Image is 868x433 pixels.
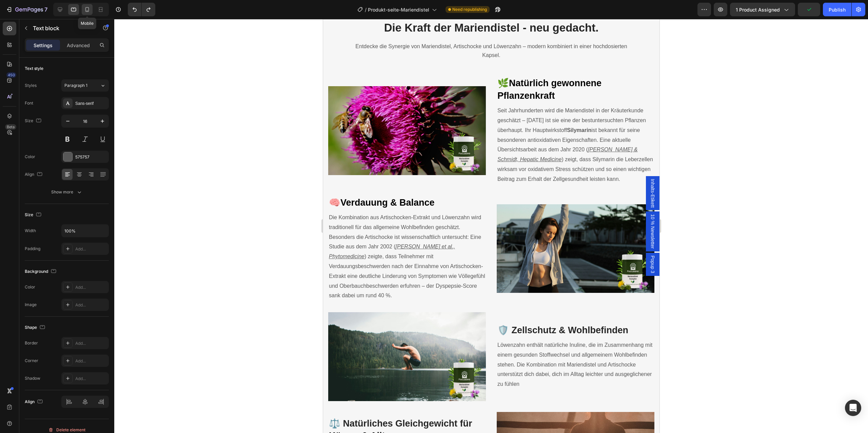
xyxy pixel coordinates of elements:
div: Beta [5,124,16,130]
div: Show more [51,189,83,195]
p: Text block [33,24,91,32]
div: Text style [25,65,43,72]
p: Advanced [67,42,90,49]
span: Inhalts-Etikett [326,160,333,189]
img: Starke Abwehrkräfte und einen Körper mit Power durch Shilajit ist besonders für Sportler:innen wi... [5,293,163,382]
span: 1 product assigned [736,6,780,13]
div: Size [25,116,43,126]
div: Add... [75,246,107,252]
img: Shilajit hilft einer Frau bei der Konzentration im Alltag und bei Prüfungsstress sowie Prüfungsan... [174,185,331,274]
div: Add... [75,302,107,308]
span: Popup 3 [326,237,333,254]
span: Need republishing [452,6,487,13]
span: Natürlich gewonnene Pflanzenkraft [174,59,278,81]
div: Rich Text Editor. Editing area: main [5,193,163,282]
span: Seit Jahrhunderten wird die Mariendistel in der Kräuterkunde geschätzt – [DATE] ist sie eine der ... [174,89,323,133]
div: 450 [6,72,16,78]
a: [PERSON_NAME] & Schmidt, Hepatic Medicine [174,128,315,143]
span: Entdecke die Synergie von Mariendistel, Artischocke und Löwenzahn – modern kombiniert in einer ho... [32,24,304,39]
h2: Die Kraft der Mariendistel - neu gedacht. [5,1,331,17]
span: Die Kombination aus Artischocken-Extrakt und Löwenzahn wird traditionell für das allgemeine Wohlb... [6,195,158,230]
div: Add... [75,284,107,290]
div: Size [25,210,43,220]
div: Border [25,340,38,346]
div: 575757 [75,154,107,160]
div: Corner [25,358,38,364]
div: Add... [75,376,107,382]
div: Background [25,267,58,276]
span: 🛡️ Zellschutz & Wohlbefinden [174,306,305,316]
img: Durchtrainierter Mann mit voller Energie durch Shilajit steht vor Wasserfall [5,67,163,156]
span: ⚖️ Natürliches Gleichgewicht für Körper & Alltag [6,399,149,422]
button: Show more [25,186,109,198]
span: 🧠 [6,178,17,189]
span: 🌿 [174,59,186,69]
div: Styles [25,82,37,89]
div: Padding [25,246,40,252]
span: ) zeigte, dass Teilnehmer mit Verdauungsbeschwerden nach der Einnahme von Artischocken-Extrakt ei... [6,234,162,279]
div: Width [25,228,36,234]
div: Undo/Redo [128,3,155,16]
div: Open Intercom Messenger [845,400,861,416]
span: Löwenzahn enthält natürliche Inuline, die im Zusammenhang mit einem gesunden Stoffwechsel und all... [174,323,329,368]
button: 1 product assigned [730,3,795,16]
div: Color [25,154,35,160]
div: Image [25,302,37,308]
input: Auto [62,225,108,237]
div: Sans-serif [75,100,107,107]
p: 7 [44,5,47,14]
span: Paragraph 1 [64,82,87,89]
div: Align [25,397,44,407]
div: Color [25,284,35,290]
span: 10 % Newsletter [326,195,333,230]
div: Shadow [25,375,40,381]
div: Shape [25,323,46,332]
div: Rich Text Editor. Editing area: main [174,86,331,166]
div: Publish [829,6,846,13]
a: [PERSON_NAME] et al., Phytomedicine [6,225,132,240]
strong: Silymarin [244,108,268,114]
div: Align [25,170,44,179]
div: Add... [75,340,107,346]
div: Font [25,100,33,106]
div: Rich Text Editor. Editing area: main [174,321,331,371]
span: ) zeigt, dass Silymarin die Leberzellen wirksam vor oxidativem Stress schützen und so einen wicht... [174,137,330,163]
button: Paragraph 1 [61,79,109,92]
iframe: Design area [323,19,659,433]
button: 7 [3,3,51,16]
span: / [365,6,367,13]
div: Add... [75,358,107,364]
p: Settings [34,42,53,49]
span: Produkt-seite-Mariendistel [368,6,429,13]
button: Publish [823,3,851,16]
span: Verdauung & Balance [17,178,112,189]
